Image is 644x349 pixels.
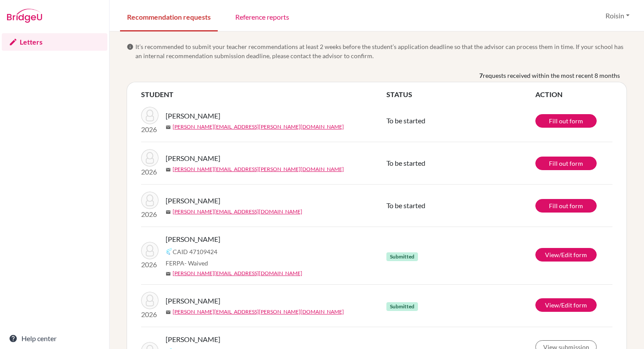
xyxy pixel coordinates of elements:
th: ACTION [535,89,612,100]
span: requests received within the most recent 8 months [483,71,620,80]
span: - Waived [184,259,208,267]
p: 2026 [141,209,159,220]
a: [PERSON_NAME][EMAIL_ADDRESS][PERSON_NAME][DOMAIN_NAME] [173,165,344,173]
span: To be started [386,159,425,167]
img: Aggarwal, Vansh [141,242,159,259]
b: 7 [479,71,483,80]
span: mail [166,125,171,130]
a: Letters [2,33,107,51]
span: [PERSON_NAME] [166,234,220,244]
a: [PERSON_NAME][EMAIL_ADDRESS][DOMAIN_NAME] [173,208,302,216]
span: [PERSON_NAME] [166,296,220,306]
span: CAID 47109424 [173,247,217,256]
span: mail [166,310,171,315]
th: STATUS [386,89,535,100]
span: [PERSON_NAME] [166,195,220,206]
img: Common App logo [166,248,173,255]
img: Abueideh, Omar [141,192,159,209]
span: [PERSON_NAME] [166,334,220,345]
a: [PERSON_NAME][EMAIL_ADDRESS][DOMAIN_NAME] [173,269,302,277]
span: mail [166,209,171,215]
span: It’s recommended to submit your teacher recommendations at least 2 weeks before the student’s app... [135,42,627,60]
a: Recommendation requests [120,1,218,31]
span: Submitted [386,252,418,261]
p: 2026 [141,124,159,135]
img: Elhammady, Adam [141,149,159,167]
span: mail [166,271,171,276]
p: 2026 [141,167,159,177]
a: [PERSON_NAME][EMAIL_ADDRESS][PERSON_NAME][DOMAIN_NAME] [173,308,344,316]
a: View/Edit form [535,248,597,262]
img: Bridge-U [7,9,42,23]
p: 2026 [141,259,159,270]
span: [PERSON_NAME] [166,153,220,164]
span: FERPA [166,258,208,268]
span: To be started [386,201,425,209]
a: Fill out form [535,199,597,213]
img: Ibrahim, Youssef [141,107,159,124]
span: info [127,43,134,50]
button: Roisin [602,7,633,24]
p: 2026 [141,309,159,320]
a: Fill out form [535,157,597,170]
a: Fill out form [535,114,597,128]
a: View/Edit form [535,298,597,312]
a: Reference reports [228,1,296,31]
span: Submitted [386,302,418,311]
img: Ravindranathan, Ella [141,292,159,309]
a: Help center [2,330,107,347]
span: To be started [386,116,425,125]
span: [PERSON_NAME] [166,111,220,121]
span: mail [166,167,171,172]
th: STUDENT [141,89,386,100]
a: [PERSON_NAME][EMAIL_ADDRESS][PERSON_NAME][DOMAIN_NAME] [173,123,344,131]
